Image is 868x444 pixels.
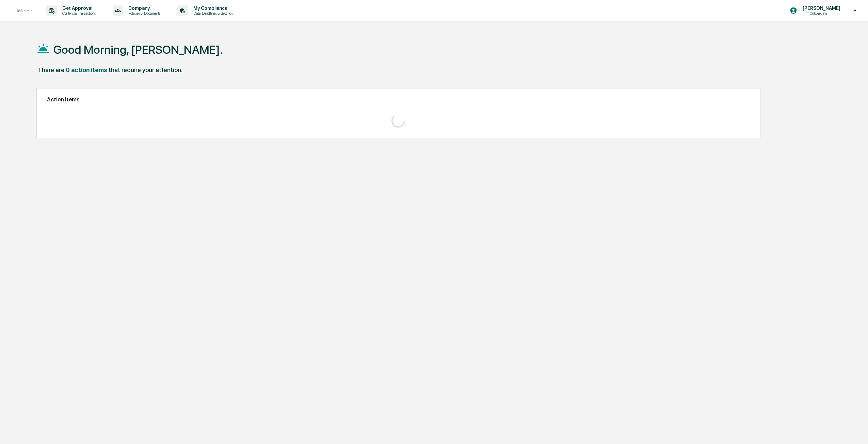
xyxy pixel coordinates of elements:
[66,66,107,73] div: 0 action items
[47,96,750,103] h2: Action Items
[188,11,236,16] p: Data, Deadlines & Settings
[57,11,99,16] p: Content & Transactions
[53,43,223,56] h1: Good Morning, [PERSON_NAME].
[188,5,236,11] p: My Compliance
[57,5,99,11] p: Get Approval
[38,66,64,73] div: There are
[797,5,844,11] p: [PERSON_NAME]
[109,66,182,73] div: that require your attention.
[16,9,33,13] img: logo
[797,11,844,16] p: Firm Onboarding
[123,11,164,16] p: Policies & Documents
[123,5,164,11] p: Company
